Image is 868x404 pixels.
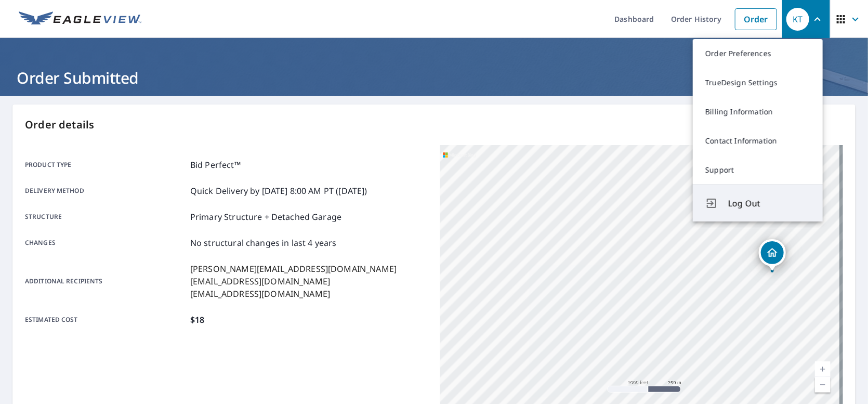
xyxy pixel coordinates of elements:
p: Bid Perfect™ [190,159,241,171]
p: Delivery method [25,185,186,197]
p: $18 [190,314,204,326]
h1: Order Submitted [12,67,856,88]
p: Changes [25,237,186,249]
p: [EMAIL_ADDRESS][DOMAIN_NAME] [190,275,397,288]
a: Order [735,8,777,30]
p: [PERSON_NAME][EMAIL_ADDRESS][DOMAIN_NAME] [190,263,397,275]
p: No structural changes in last 4 years [190,237,337,249]
a: Current Level 15, Zoom In [815,361,831,377]
p: Order details [25,117,843,133]
p: Additional recipients [25,263,186,300]
a: Contact Information [693,126,823,155]
div: Dropped pin, building 1, Residential property, 4336 Columbia Rd Augusta, GA 30907 [759,239,786,271]
a: Order Preferences [693,39,823,68]
p: Structure [25,211,186,223]
span: Log Out [728,197,810,210]
a: Support [693,155,823,185]
p: Estimated cost [25,314,186,326]
p: Quick Delivery by [DATE] 8:00 AM PT ([DATE]) [190,185,367,197]
a: Billing Information [693,97,823,126]
div: KT [786,8,809,31]
p: Product type [25,159,186,171]
p: Primary Structure + Detached Garage [190,211,341,223]
a: TrueDesign Settings [693,68,823,97]
button: Log Out [693,185,823,221]
p: [EMAIL_ADDRESS][DOMAIN_NAME] [190,288,397,300]
a: Current Level 15, Zoom Out [815,377,831,393]
img: EV Logo [19,11,141,27]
